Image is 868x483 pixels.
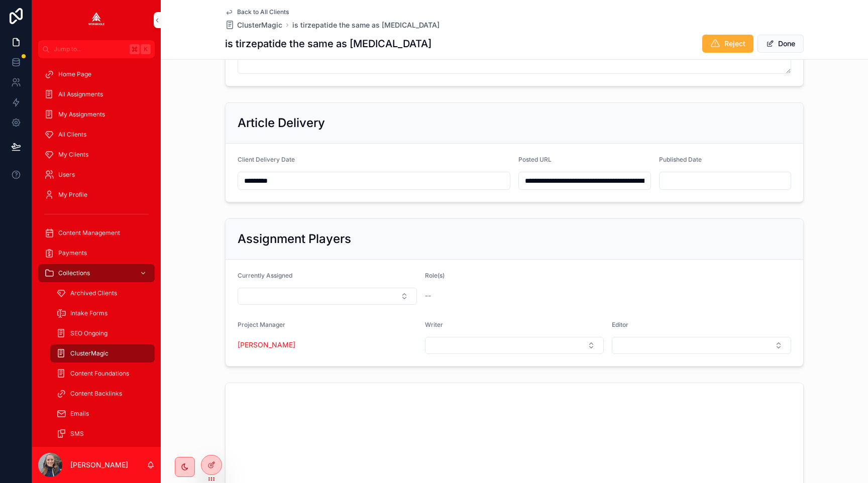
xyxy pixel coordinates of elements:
[50,405,155,423] a: Emails
[724,39,745,49] span: Reject
[292,20,440,30] a: is tirzepatide the same as [MEDICAL_DATA]
[238,231,351,247] h2: Assignment Players
[425,321,443,328] span: Writer
[238,156,295,163] span: Client Delivery Date
[50,324,155,342] a: SEO Ongoing
[38,166,155,184] a: Users
[50,425,155,443] a: SMS
[425,291,431,301] span: --
[70,370,129,378] span: Content Foundations
[32,58,161,447] div: scrollable content
[38,65,155,83] a: Home Page
[58,249,87,257] span: Payments
[70,309,107,317] span: Intake Forms
[58,151,88,159] span: My Clients
[425,337,604,354] button: Select Button
[58,191,87,199] span: My Profile
[50,385,155,403] a: Content Backlinks
[38,105,155,124] a: My Assignments
[58,110,105,118] span: My Assignments
[238,288,417,305] button: Select Button
[757,35,804,53] button: Done
[612,337,791,354] button: Select Button
[518,156,552,163] span: Posted URL
[659,156,702,163] span: Published Date
[225,37,431,51] h1: is tirzepatide the same as [MEDICAL_DATA]
[54,45,126,53] span: Jump to...
[142,45,150,53] span: K
[237,8,289,16] span: Back to All Clients
[50,304,155,322] a: Intake Forms
[425,272,445,279] span: Role(s)
[58,90,103,98] span: All Assignments
[38,224,155,242] a: Content Management
[50,365,155,383] a: Content Foundations
[238,340,295,350] a: [PERSON_NAME]
[38,264,155,282] a: Collections
[70,410,89,418] span: Emails
[38,40,155,58] button: Jump to...K
[238,321,285,328] span: Project Manager
[70,460,128,470] p: [PERSON_NAME]
[50,284,155,302] a: Archived Clients
[38,244,155,262] a: Payments
[38,126,155,144] a: All Clients
[238,115,325,131] h2: Article Delivery
[50,344,155,363] a: ClusterMagic
[58,171,75,179] span: Users
[58,70,91,78] span: Home Page
[70,390,122,398] span: Content Backlinks
[225,20,282,30] a: ClusterMagic
[70,430,84,438] span: SMS
[58,269,90,277] span: Collections
[38,146,155,164] a: My Clients
[58,131,86,139] span: All Clients
[238,272,292,279] span: Currently Assigned
[58,229,120,237] span: Content Management
[702,35,753,53] button: Reject
[38,85,155,103] a: All Assignments
[70,289,117,297] span: Archived Clients
[612,321,628,328] span: Editor
[70,329,107,337] span: SEO Ongoing
[225,8,289,16] a: Back to All Clients
[237,20,282,30] span: ClusterMagic
[70,349,108,357] span: ClusterMagic
[88,12,104,28] img: App logo
[38,186,155,204] a: My Profile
